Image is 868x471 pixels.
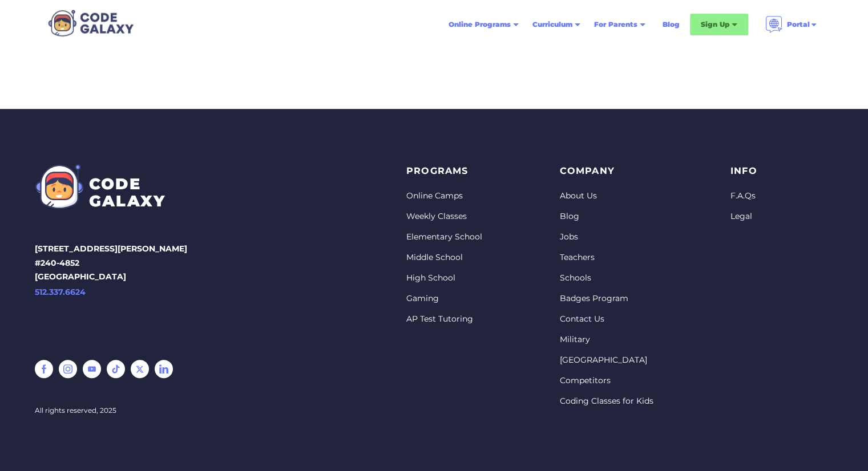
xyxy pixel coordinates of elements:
div: Online Programs [442,14,526,35]
a: Contact Us [559,314,653,325]
a: Schools [559,273,653,284]
div: Sign Up [701,19,729,30]
p: [STREET_ADDRESS][PERSON_NAME] #240-4852 [GEOGRAPHIC_DATA] [35,242,187,322]
a: Elementary School [406,232,482,243]
a: Weekly Classes [406,211,482,222]
a: Middle School [406,252,482,263]
a: 512.337.6624 [35,285,187,299]
a: Military [559,334,653,346]
div: Portal [758,11,825,38]
a: Teachers [559,252,653,263]
a: Coding Classes for Kids [559,396,653,407]
a: Badges Program [559,293,653,304]
a: Legal [730,211,757,222]
div: All rights reserved, 2025 [35,405,187,416]
a: Jobs [559,232,653,243]
a: Online Camps [406,190,482,202]
a: High School [406,273,482,284]
div: Portal [787,19,810,30]
div: Sign Up [690,14,748,35]
p: info [730,164,757,179]
div: For Parents [594,19,637,30]
div: For Parents [587,14,652,35]
a: F.A.Qs [730,190,757,202]
div: CODE GALAXY [89,176,165,210]
a: About Us [559,190,653,202]
p: PROGRAMS [406,164,482,179]
a: Blog [656,14,687,35]
a: AP Test Tutoring [406,314,482,325]
a: [GEOGRAPHIC_DATA] [559,355,653,366]
div: Curriculum [526,14,587,35]
a: Blog [559,211,653,222]
p: Company [559,164,653,179]
a: Gaming [406,293,482,304]
a: Competitors [559,375,653,387]
a: CODEGALAXY [35,164,187,209]
div: Online Programs [449,19,511,30]
div: Curriculum [532,19,572,30]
